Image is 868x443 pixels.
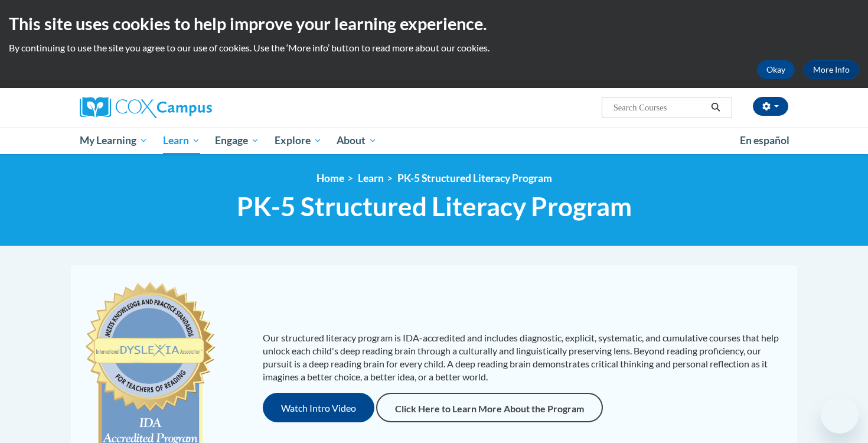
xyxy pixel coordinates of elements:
[329,127,385,154] a: About
[62,127,806,154] div: Main menu
[316,172,344,184] a: Home
[757,60,795,79] button: Okay
[753,97,788,116] button: Account Settings
[80,97,304,118] a: Cox Campus
[337,133,377,148] span: About
[732,128,797,153] a: En español
[804,60,859,79] a: More Info
[821,396,859,434] iframe: Button to launch messaging window
[612,100,707,115] input: Search Courses
[376,393,603,422] a: Click Here to Learn More About the Program
[397,172,552,184] a: PK-5 Structured Literacy Program
[358,172,384,184] a: Learn
[155,127,208,154] a: Learn
[9,12,859,35] h2: This site uses cookies to help improve your learning experience.
[80,133,148,148] span: My Learning
[707,100,725,115] button: Search
[263,393,374,422] button: Watch Intro Video
[163,133,200,148] span: Learn
[207,127,267,154] a: Engage
[275,133,322,148] span: Explore
[267,127,329,154] a: Explore
[740,134,789,146] span: En español
[80,97,212,118] img: Cox Campus
[9,41,859,54] p: By continuing to use the site you agree to our use of cookies. Use the ‘More info’ button to read...
[237,191,632,222] span: PK-5 Structured Literacy Program
[72,127,155,154] a: My Learning
[263,331,785,383] p: Our structured literacy program is IDA-accredited and includes diagnostic, explicit, systematic, ...
[215,133,259,148] span: Engage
